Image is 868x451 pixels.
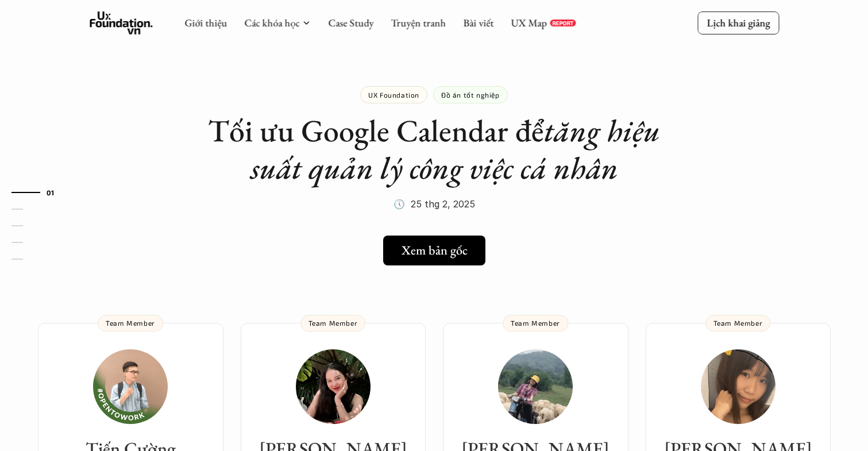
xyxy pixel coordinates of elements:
[707,16,770,29] p: Lịch khai giảng
[394,195,475,213] p: 🕔 25 thg 2, 2025
[550,20,576,26] a: REPORT
[463,16,493,29] a: Bài viết
[697,11,779,34] a: Lịch khai giảng
[250,110,668,188] em: tăng hiệu suất quản lý công việc cá nhân
[402,243,468,258] h5: Xem bản gốc
[205,112,664,187] h1: Tối ưu Google Calendar để
[511,319,560,327] p: Team Member
[552,20,573,26] p: REPORT
[308,319,358,327] p: Team Member
[368,91,419,99] p: UX Foundation
[106,319,155,327] p: Team Member
[244,16,299,29] a: Các khóa học
[184,16,227,29] a: Giới thiệu
[391,16,446,29] a: Truyện tranh
[511,16,547,29] a: UX Map
[11,186,66,199] a: 01
[441,91,500,99] p: Đồ án tốt nghiệp
[713,319,763,327] p: Team Member
[383,236,485,265] a: Xem bản gốc
[47,188,55,196] strong: 01
[328,16,373,29] a: Case Study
